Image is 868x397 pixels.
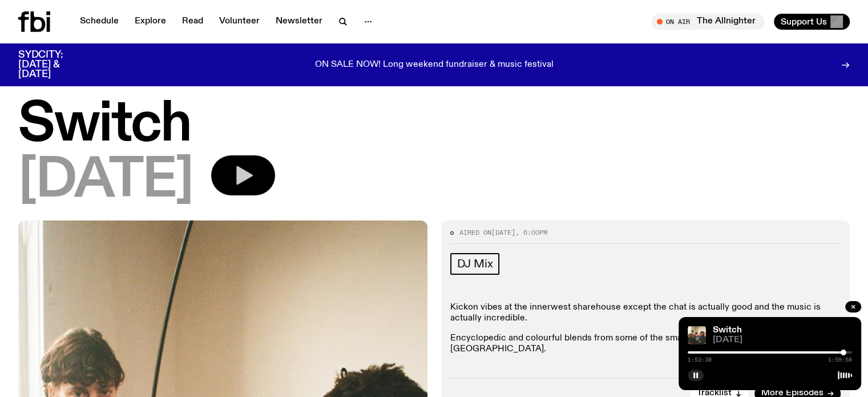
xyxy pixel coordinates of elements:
button: On AirThe Allnighter [651,14,765,30]
h1: Switch [18,99,850,151]
button: Support Us [774,14,850,30]
span: 1:59:58 [828,357,852,363]
a: Volunteer [212,14,267,30]
p: Encyclopedic and colourful blends from some of the smartest and silliest selectors in [GEOGRAPHIC... [450,333,841,366]
span: DJ Mix [457,258,493,270]
p: ON SALE NOW! Long weekend fundraiser & music festival [315,60,554,70]
span: , 6:00pm [515,228,547,237]
a: Switch [713,326,742,335]
span: Support Us [781,17,827,27]
a: Read [175,14,210,30]
span: [DATE] [491,228,515,237]
span: 1:53:38 [688,357,712,363]
a: Schedule [73,14,126,30]
a: Explore [128,14,173,30]
span: [DATE] [713,336,852,344]
span: [DATE] [18,155,193,207]
a: DJ Mix [450,253,500,275]
a: Newsletter [269,14,329,30]
p: Kickon vibes at the innerwest sharehouse except the chat is actually good and the music is actual... [450,302,841,324]
img: A warm film photo of the switch team sitting close together. from left to right: Cedar, Lau, Sand... [688,326,706,344]
h3: SYDCITY: [DATE] & [DATE] [18,50,91,79]
span: Aired on [459,228,491,237]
